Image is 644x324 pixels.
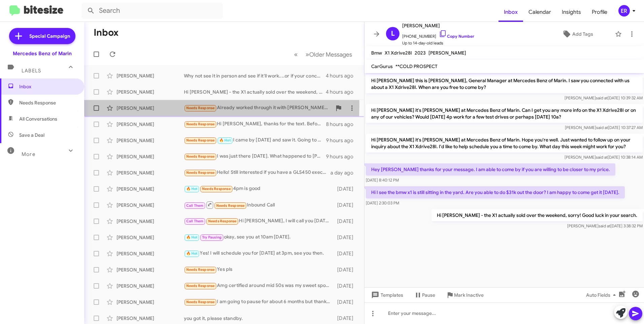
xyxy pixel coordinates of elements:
span: Up to 14-day-old leads [402,40,474,46]
span: Needs Response [186,284,215,288]
span: Labels [22,68,41,74]
span: Add Tags [572,28,593,40]
a: Copy Number [439,34,474,39]
button: Pause [409,289,441,301]
p: Hi [PERSON_NAME] it's [PERSON_NAME] at Mercedes Benz of Marin. Hope you're well. Just wanted to f... [366,134,643,153]
div: [DATE] [334,266,359,273]
span: Needs Response [186,170,215,175]
span: Special Campaign [29,33,70,39]
div: Inbound Call [184,201,334,209]
span: Mark Inactive [454,289,484,301]
span: said at [596,155,608,160]
span: [PERSON_NAME] [DATE] 10:39:32 AM [565,95,643,100]
div: [DATE] [334,299,359,305]
span: Save a Deal [19,132,44,138]
span: Call Them [186,219,204,223]
div: [PERSON_NAME] [117,283,184,289]
span: said at [599,223,610,228]
button: Add Tags [543,28,612,40]
div: 4 hours ago [326,72,359,79]
span: **COLD PROSPECT [395,63,438,69]
div: [DATE] [334,202,359,208]
div: [DATE] [334,315,359,322]
span: Needs Response [186,154,215,159]
span: Older Messages [309,51,352,58]
span: Needs Response [186,300,215,304]
div: okay, see you at 10am [DATE]. [184,233,334,241]
div: 4pm is good [184,185,334,193]
span: [PERSON_NAME] [402,22,474,30]
div: Yes pls [184,266,334,273]
div: you got it, please standby. [184,315,334,322]
div: [PERSON_NAME] [117,169,184,176]
div: [DATE] [334,186,359,192]
div: Hello! Still interested if you have a GLS450 executive rear and exclusive trim. Let me know [184,169,330,176]
nav: Page navigation example [290,47,356,61]
div: [PERSON_NAME] [117,315,184,322]
span: Needs Response [216,203,245,208]
span: 🔥 Hot [219,138,231,142]
a: Inbox [498,2,523,22]
span: X1 Xdrive28I [385,50,412,56]
span: More [22,151,35,157]
span: Needs Response [208,219,237,223]
span: 2023 [415,50,426,56]
div: [PERSON_NAME] [117,266,184,273]
div: [DATE] [334,234,359,241]
span: said at [596,95,608,100]
button: Next [301,47,356,61]
div: [PERSON_NAME] [117,89,184,95]
span: Bmw [371,50,382,56]
span: [PERSON_NAME] [DATE] 10:37:27 AM [565,125,643,130]
div: [PERSON_NAME] [117,105,184,111]
span: All Conversations [19,116,57,122]
span: « [294,50,298,59]
a: Special Campaign [9,28,75,44]
div: Hi [PERSON_NAME] - the X1 actually sold over the weekend, sorry! Good luck in your search. [184,89,326,95]
span: 🔥 Hot [186,235,198,239]
span: [PERSON_NAME] [428,50,466,56]
span: Needs Response [202,187,231,191]
div: Why not see it in person and see if it'll work....or if your concern is parking or your driveway,... [184,72,326,79]
span: Insights [556,2,586,22]
span: Auto Fields [586,289,618,301]
div: [DATE] [334,218,359,225]
span: 🔥 Hot [186,187,198,191]
div: [PERSON_NAME] [117,153,184,160]
span: [PERSON_NAME] [DATE] 10:38:14 AM [565,155,643,160]
div: 4 hours ago [326,89,359,95]
div: [PERSON_NAME] [117,72,184,79]
div: [DATE] [334,283,359,289]
span: Needs Response [186,106,215,110]
span: [DATE] 2:30:03 PM [366,200,399,205]
div: [PERSON_NAME] [117,202,184,208]
button: ER [613,5,637,17]
div: I was just there [DATE]. What happened to [PERSON_NAME] and [PERSON_NAME]? [184,153,326,160]
button: Auto Fields [581,289,624,301]
a: Profile [586,2,613,22]
div: Mercedes Benz of Marin [13,50,72,57]
span: Try Pausing [202,235,222,239]
div: Yes! I will schedule you for [DATE] at 3pm, see you then. [184,250,334,257]
span: said at [596,125,608,130]
span: Pause [422,289,435,301]
div: a day ago [330,169,359,176]
div: 9 hours ago [326,153,359,160]
p: Hi [PERSON_NAME] - the X1 actually sold over the weekend, sorry! Good luck in your search. [431,209,643,221]
h1: Inbox [94,27,119,38]
span: 🔥 Hot [186,251,198,256]
span: CarGurus [371,63,393,69]
span: Templates [370,289,403,301]
span: [DATE] 8:40:12 PM [366,177,399,183]
span: [PERSON_NAME] [DATE] 3:38:32 PM [567,223,643,228]
input: Search [82,3,223,19]
div: [PERSON_NAME] [117,299,184,305]
div: Already worked through it with [PERSON_NAME]. Unfortunately, it won't work out for me, but I do g... [184,104,332,112]
div: [PERSON_NAME] [117,234,184,241]
div: ER [618,5,630,17]
div: Hi [PERSON_NAME], thanks for the text. Before visiting, the lease quote is needed for a 2025 EQS ... [184,120,326,128]
div: Amg certified around mid 50s was my sweet spot...that was a really good deal u had on that other one [184,282,334,290]
button: Templates [364,289,409,301]
span: L [391,28,395,39]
